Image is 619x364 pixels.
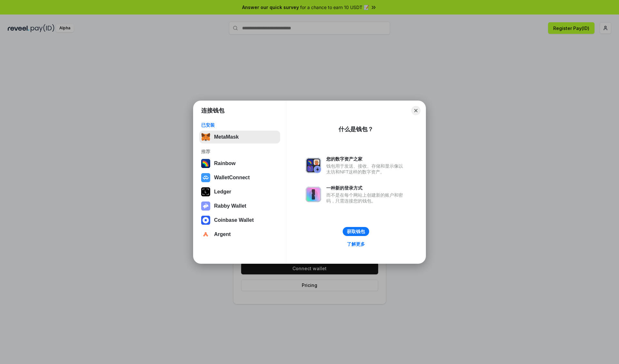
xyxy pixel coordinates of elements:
[201,216,210,225] img: svg+xml,%3Csvg%20width%3D%2228%22%20height%3D%2228%22%20viewBox%3D%220%200%2028%2028%22%20fill%3D...
[199,157,280,170] button: Rainbow
[343,240,369,248] a: 了解更多
[347,229,365,234] div: 获取钱包
[326,156,406,162] div: 您的数字资产之家
[214,217,254,223] div: Coinbase Wallet
[201,122,278,128] div: 已安装
[201,107,224,114] h1: 连接钱包
[201,173,210,182] img: svg+xml,%3Csvg%20width%3D%2228%22%20height%3D%2228%22%20viewBox%3D%220%200%2028%2028%22%20fill%3D...
[214,175,250,181] div: WalletConnect
[214,189,231,195] div: Ledger
[199,131,280,143] button: MetaMask
[199,171,280,184] button: WalletConnect
[339,125,373,133] div: 什么是钱包？
[214,231,231,237] div: Argent
[306,187,321,202] img: svg+xml,%3Csvg%20xmlns%3D%22http%3A%2F%2Fwww.w3.org%2F2000%2Fsvg%22%20fill%3D%22none%22%20viewBox...
[326,192,406,204] div: 而不是在每个网站上创建新的账户和密码，只需连接您的钱包。
[199,228,280,241] button: Argent
[201,149,278,154] div: 推荐
[347,241,365,247] div: 了解更多
[343,227,369,236] button: 获取钱包
[326,163,406,175] div: 钱包用于发送、接收、存储和显示像以太坊和NFT这样的数字资产。
[214,134,239,140] div: MetaMask
[201,159,210,168] img: svg+xml,%3Csvg%20width%3D%22120%22%20height%3D%22120%22%20viewBox%3D%220%200%20120%20120%22%20fil...
[214,161,236,166] div: Rainbow
[214,203,246,209] div: Rabby Wallet
[201,133,210,142] img: svg+xml,%3Csvg%20fill%3D%22none%22%20height%3D%2233%22%20viewBox%3D%220%200%2035%2033%22%20width%...
[199,185,280,198] button: Ledger
[326,185,406,191] div: 一种新的登录方式
[199,200,280,212] button: Rabby Wallet
[201,187,210,196] img: svg+xml,%3Csvg%20xmlns%3D%22http%3A%2F%2Fwww.w3.org%2F2000%2Fsvg%22%20width%3D%2228%22%20height%3...
[411,106,420,115] button: Close
[306,158,321,173] img: svg+xml,%3Csvg%20xmlns%3D%22http%3A%2F%2Fwww.w3.org%2F2000%2Fsvg%22%20fill%3D%22none%22%20viewBox...
[199,214,280,227] button: Coinbase Wallet
[201,202,210,211] img: svg+xml,%3Csvg%20xmlns%3D%22http%3A%2F%2Fwww.w3.org%2F2000%2Fsvg%22%20fill%3D%22none%22%20viewBox...
[201,230,210,239] img: svg+xml,%3Csvg%20width%3D%2228%22%20height%3D%2228%22%20viewBox%3D%220%200%2028%2028%22%20fill%3D...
